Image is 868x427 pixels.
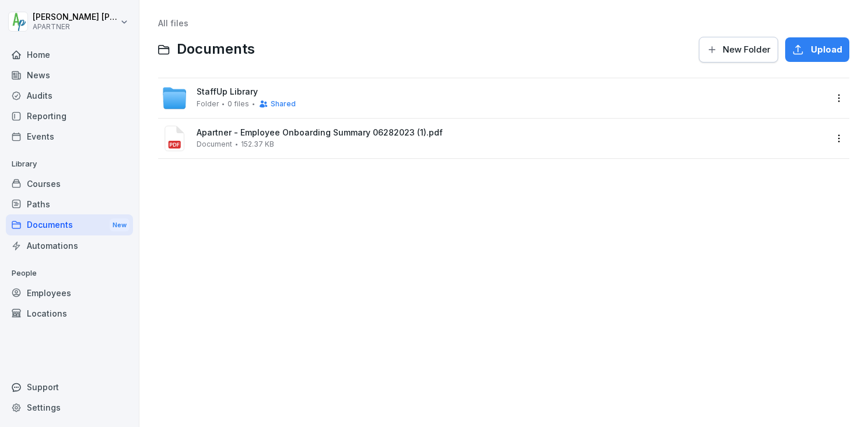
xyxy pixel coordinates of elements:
div: New [110,218,129,232]
div: Support [6,377,133,397]
span: Folder [197,100,219,108]
p: [PERSON_NAME] [PERSON_NAME] [33,12,118,22]
div: Documents [6,214,133,236]
span: Apartner - Employee Onboarding Summary 06282023 (1).pdf [197,128,827,138]
a: DocumentsNew [6,214,133,236]
a: Locations [6,303,133,324]
a: Automations [6,235,133,256]
a: Paths [6,194,133,214]
a: Employees [6,283,133,303]
p: People [6,264,133,283]
a: Home [6,44,133,65]
a: Audits [6,85,133,106]
span: Shared [271,100,296,108]
span: Documents [177,41,255,58]
span: StaffUp Library [197,87,258,97]
span: Document [197,140,232,148]
a: All files [158,18,188,28]
a: Settings [6,397,133,418]
button: New Folder [699,37,778,63]
a: Courses [6,173,133,194]
span: 0 files [228,100,249,108]
span: 152.37 KB [241,140,274,148]
button: Upload [785,37,849,62]
a: StaffUp LibraryFolder0 filesShared [158,78,831,118]
p: APARTNER [33,23,118,31]
span: Upload [811,43,842,56]
a: Reporting [6,106,133,126]
span: New Folder [723,43,771,56]
p: Library [6,155,133,173]
a: News [6,65,133,85]
a: Events [6,126,133,147]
